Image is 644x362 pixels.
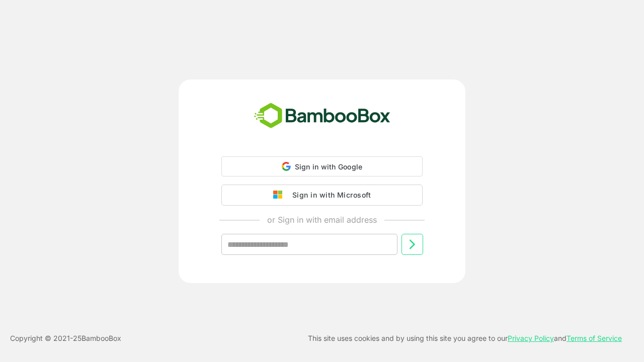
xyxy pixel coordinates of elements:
div: Sign in with Google [221,156,423,176]
p: or Sign in with email address [267,214,377,226]
span: Sign in with Google [295,162,363,171]
p: This site uses cookies and by using this site you agree to our and [308,332,622,344]
a: Terms of Service [567,334,622,342]
p: Copyright © 2021- 25 BambooBox [10,332,121,344]
a: Privacy Policy [508,334,554,342]
div: Sign in with Microsoft [287,189,371,202]
img: bamboobox [249,100,396,133]
img: google [273,191,287,200]
button: Sign in with Microsoft [221,185,423,206]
